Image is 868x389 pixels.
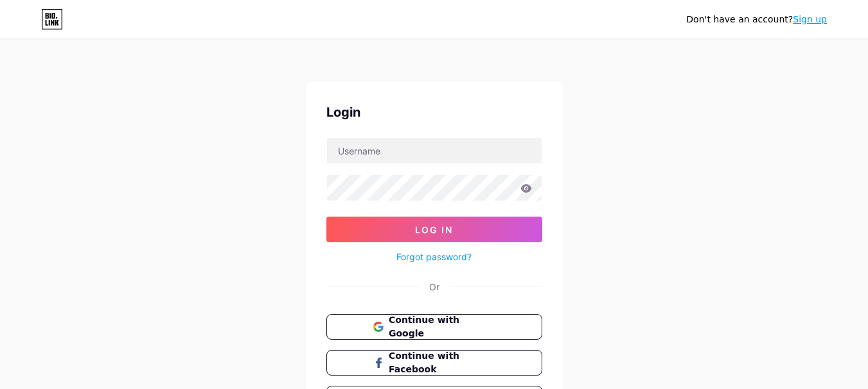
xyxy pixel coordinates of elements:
[326,314,542,340] button: Continue with Google
[686,13,827,26] div: Don't have an account?
[326,103,542,122] div: Login
[326,350,542,376] button: Continue with Facebook
[326,217,542,242] button: Log In
[429,280,439,294] div: Or
[327,138,542,163] input: Username
[396,250,472,263] a: Forgot password?
[389,349,495,376] span: Continue with Facebook
[389,313,495,340] span: Continue with Google
[415,224,453,235] span: Log In
[793,14,827,24] a: Sign up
